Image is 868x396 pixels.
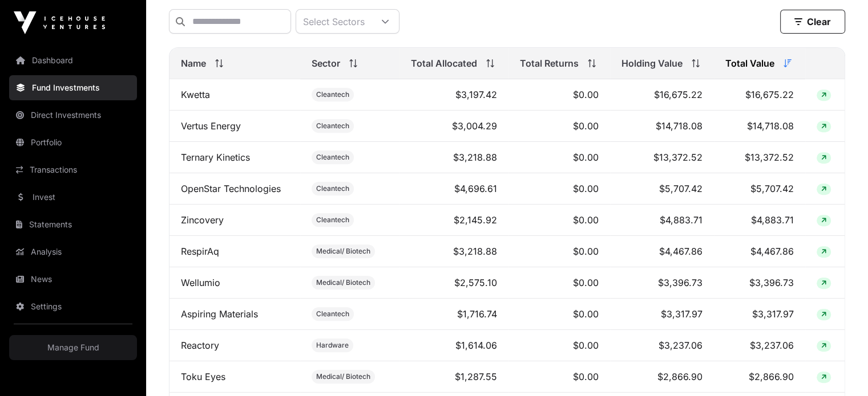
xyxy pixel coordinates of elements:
td: $14,718.08 [714,111,805,142]
a: Transactions [9,157,137,182]
td: $3,396.73 [610,267,714,299]
a: Reactory [181,340,219,351]
span: Name [181,56,206,70]
span: Cleantech [316,90,349,99]
a: Direct Investments [9,103,137,128]
td: $4,883.71 [610,205,714,236]
td: $3,218.88 [399,142,508,173]
td: $14,718.08 [610,111,714,142]
td: $3,237.06 [714,330,805,361]
td: $16,675.22 [610,79,714,111]
span: Cleantech [316,184,349,193]
td: $3,237.06 [610,330,714,361]
a: Toku Eyes [181,371,225,382]
a: Dashboard [9,48,137,73]
td: $2,866.90 [610,361,714,393]
a: Portfolio [9,130,137,155]
a: Wellumio [181,277,220,288]
a: Analysis [9,239,137,264]
img: Icehouse Ventures Logo [14,11,105,34]
a: Fund Investments [9,75,137,100]
span: Total Value [725,56,774,70]
td: $0.00 [508,79,610,111]
span: Cleantech [316,309,349,319]
td: $2,145.92 [399,205,508,236]
td: $3,396.73 [714,267,805,299]
a: Vertus Energy [181,120,241,132]
a: Invest [9,185,137,210]
button: Clear [780,10,845,34]
td: $1,716.74 [399,299,508,330]
td: $3,317.97 [610,299,714,330]
td: $16,675.22 [714,79,805,111]
a: Zincovery [181,214,224,226]
td: $0.00 [508,173,610,205]
td: $1,614.06 [399,330,508,361]
td: $2,575.10 [399,267,508,299]
td: $5,707.42 [610,173,714,205]
td: $1,287.55 [399,361,508,393]
a: Settings [9,294,137,319]
td: $0.00 [508,111,610,142]
td: $0.00 [508,205,610,236]
td: $13,372.52 [714,142,805,173]
span: Medical/ Biotech [316,372,370,381]
span: Sector [312,56,340,70]
td: $0.00 [508,299,610,330]
span: Cleantech [316,215,349,224]
a: Aspiring Materials [181,308,258,320]
td: $0.00 [508,142,610,173]
a: Statements [9,212,137,237]
td: $3,004.29 [399,111,508,142]
td: $5,707.42 [714,173,805,205]
td: $4,467.86 [714,236,805,267]
a: RespirAq [181,246,219,257]
td: $3,197.42 [399,79,508,111]
a: Kwetta [181,89,210,100]
td: $4,696.61 [399,173,508,205]
span: Total Allocated [411,56,477,70]
td: $3,317.97 [714,299,805,330]
a: Ternary Kinetics [181,152,250,163]
span: Cleantech [316,153,349,162]
td: $4,467.86 [610,236,714,267]
td: $4,883.71 [714,205,805,236]
span: Hardware [316,341,349,350]
span: Medical/ Biotech [316,278,370,287]
td: $0.00 [508,267,610,299]
td: $2,866.90 [714,361,805,393]
a: Manage Fund [9,335,137,360]
td: $0.00 [508,236,610,267]
td: $13,372.52 [610,142,714,173]
div: Select Sectors [296,10,372,33]
td: $0.00 [508,330,610,361]
a: News [9,267,137,292]
span: Cleantech [316,121,349,130]
a: OpenStar Technologies [181,183,281,194]
td: $3,218.88 [399,236,508,267]
td: $0.00 [508,361,610,393]
iframe: Chat Widget [811,341,868,396]
span: Total Returns [520,56,579,70]
span: Holding Value [621,56,683,70]
span: Medical/ Biotech [316,247,370,256]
